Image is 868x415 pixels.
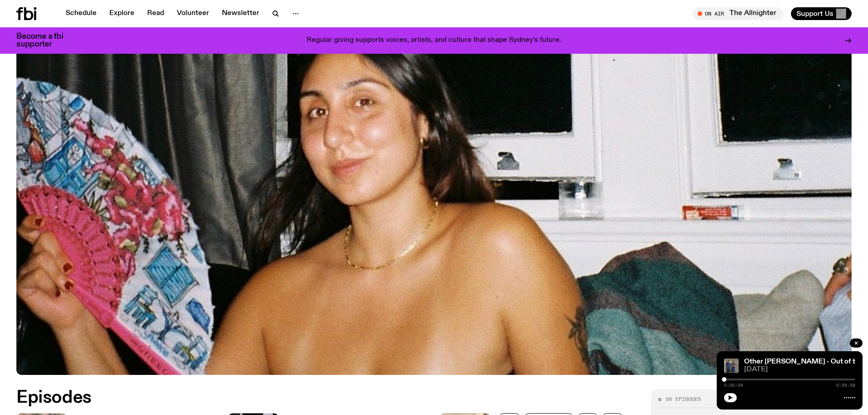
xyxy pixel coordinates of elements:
span: 0:00:04 [724,383,743,388]
span: 0:59:58 [836,383,855,388]
a: Explore [104,7,140,20]
a: Newsletter [216,7,265,20]
span: Support Us [796,10,833,18]
a: Schedule [60,7,102,20]
a: Volunteer [171,7,215,20]
button: On AirThe Allnighter [693,7,784,20]
span: [DATE] [744,366,855,373]
h3: Become a fbi supporter [16,33,75,48]
img: Matt Do & Other Joe [724,359,739,373]
h2: Episodes [16,389,570,406]
p: Regular giving supports voices, artists, and culture that shape Sydney’s future. [307,36,561,45]
button: Support Us [791,7,852,20]
a: Read [142,7,169,20]
span: 66 episodes [666,397,701,402]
